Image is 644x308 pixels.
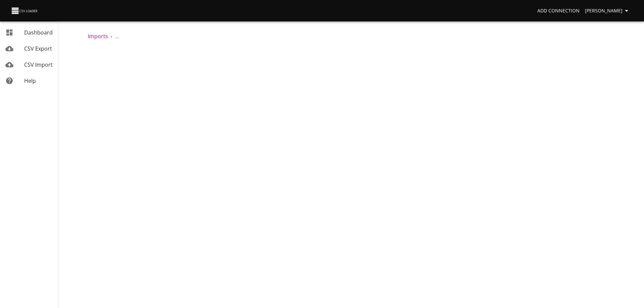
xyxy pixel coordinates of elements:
[585,7,631,15] span: [PERSON_NAME]
[88,33,108,40] a: Imports
[537,7,580,15] span: Add Connection
[24,45,52,52] span: CSV Export
[111,32,112,40] li: ›
[535,5,582,17] a: Add Connection
[24,61,53,68] span: CSV Import
[11,6,39,15] img: CSV Loader
[24,29,53,36] span: Dashboard
[24,77,36,84] span: Help
[582,5,633,17] button: [PERSON_NAME]
[115,32,119,40] p: ...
